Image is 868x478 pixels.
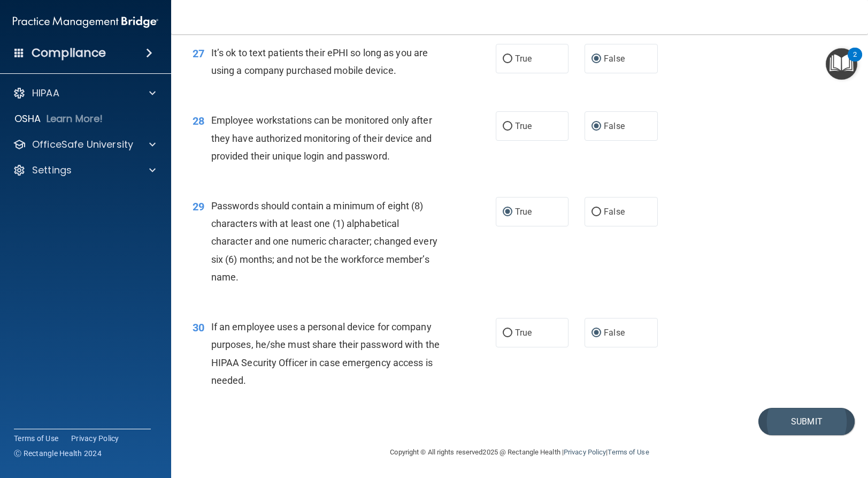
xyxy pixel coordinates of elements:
[503,329,512,337] input: True
[604,54,625,64] span: False
[32,164,72,177] p: Settings
[503,55,512,63] input: True
[13,11,158,33] img: PMB logo
[211,115,432,161] span: Employee workstations can be monitored only after they have authorized monitoring of their device...
[515,207,532,217] span: True
[515,121,532,131] span: True
[32,138,133,151] p: OfficeSafe University
[193,115,204,127] span: 28
[193,200,204,213] span: 29
[608,448,649,456] a: Terms of Use
[592,329,601,337] input: False
[515,328,532,338] span: True
[592,123,601,131] input: False
[13,164,156,177] a: Settings
[71,433,119,444] a: Privacy Policy
[14,448,102,459] span: Ⓒ Rectangle Health 2024
[515,54,532,64] span: True
[758,408,855,435] button: Submit
[14,433,58,444] a: Terms of Use
[592,208,601,216] input: False
[604,207,625,217] span: False
[13,138,156,151] a: OfficeSafe University
[503,123,512,131] input: True
[592,55,601,63] input: False
[325,435,715,469] div: Copyright © All rights reserved 2025 @ Rectangle Health | |
[564,448,606,456] a: Privacy Policy
[503,208,512,216] input: True
[211,321,440,386] span: If an employee uses a personal device for company purposes, he/she must share their password with...
[193,47,204,60] span: 27
[211,200,437,283] span: Passwords should contain a minimum of eight (8) characters with at least one (1) alphabetical cha...
[14,112,41,125] p: OSHA
[32,87,59,100] p: HIPAA
[853,55,857,69] div: 2
[826,48,857,80] button: Open Resource Center, 2 new notifications
[32,45,106,60] h4: Compliance
[193,321,204,334] span: 30
[604,121,625,131] span: False
[47,112,103,125] p: Learn More!
[211,47,428,76] span: It’s ok to text patients their ePHI so long as you are using a company purchased mobile device.
[13,87,156,100] a: HIPAA
[604,328,625,338] span: False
